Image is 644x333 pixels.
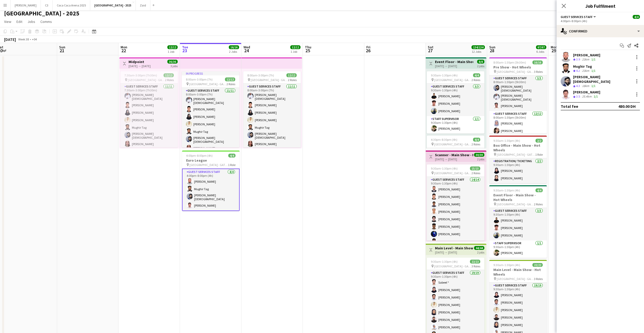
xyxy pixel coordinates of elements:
[534,277,543,281] span: 3 Roles
[489,136,547,183] app-job-card: 9:30am-1:30pm (4h)2/2Box Office - Main Show - Hot Wheels [GEOGRAPHIC_DATA] - GATE 71 RoleRegistra...
[427,136,484,198] app-job-card: 4:30pm-8:30pm (4h)4/4 [GEOGRAPHIC_DATA] - GATE 72 RolesGuest Services Staff3/34:30pm-8:30pm (4h)[...
[594,94,598,98] app-skills-label: 1/1
[474,153,484,157] span: 30/30
[189,163,228,167] span: [GEOGRAPHIC_DATA] - GATE 7
[470,166,480,170] span: 15/15
[489,143,547,152] h3: Box Office - Main Show - Hot Wheels
[182,71,239,147] div: In progress8:00am-3:00pm (7h)12/12 [GEOGRAPHIC_DATA] - GATE 72 RolesGuest Services Staff11/118:00...
[534,70,543,74] span: 3 Roles
[427,164,484,241] app-job-card: 9:30am-1:30pm (4h)15/15 [GEOGRAPHIC_DATA] - GATE 72 RolesGuest Services Staff14/149:30am-1:30pm (...
[40,19,52,24] span: Comms
[591,57,595,61] app-skills-label: 1/1
[189,82,226,86] span: [GEOGRAPHIC_DATA] - GATE 7
[120,71,178,147] app-job-card: 7:30am-3:00pm (7h30m)12/12 [GEOGRAPHIC_DATA] - GATE 72 RolesGuest Services Staff11/117:30am-3:00p...
[120,84,178,179] app-card-role: Guest Services Staff11/117:30am-3:00pm (7h30m)[PERSON_NAME][DEMOGRAPHIC_DATA][PERSON_NAME][PERSON...
[581,94,593,99] div: 25.4km
[431,138,457,142] span: 4:30pm-8:30pm (4h)
[136,0,150,10] button: Zaid
[243,84,301,179] app-card-role: Guest Services Staff11/118:00am-3:00pm (7h)[PERSON_NAME][DEMOGRAPHIC_DATA][PERSON_NAME][PERSON_NA...
[129,59,151,64] h3: Midpoint
[427,71,484,134] app-job-card: 9:30am-1:30pm (4h)4/4 [GEOGRAPHIC_DATA] - GATE 72 RolesGuest Services Staff3/39:30am-1:30pm (4h)[...
[182,169,240,211] app-card-role: Guest Services Staff4/44:00pm-8:00pm (4h)[PERSON_NAME]Mughir Tag[PERSON_NAME][DEMOGRAPHIC_DATA][P...
[497,277,534,281] span: [GEOGRAPHIC_DATA] - GATE 7
[535,153,543,156] span: 1 Role
[59,45,65,49] span: Sun
[489,240,547,258] app-card-role: Staff Supervisor1/19:30am-1:30pm (4h)[PERSON_NAME]
[489,267,547,277] h3: Main Level - Main Show - Hot Wheels
[247,73,274,77] span: 8:00am-3:00pm (7h)
[561,104,578,109] div: Total fee
[434,171,471,175] span: [GEOGRAPHIC_DATA] - GATE 7
[121,45,127,49] span: Mon
[497,202,534,206] span: [GEOGRAPHIC_DATA] - GATE 7
[28,19,35,24] span: Jobs
[618,104,636,109] div: 480.00 DH
[286,73,297,77] span: 12/12
[229,45,239,49] span: 16/16
[489,111,547,212] app-card-role: Guest Services Staff12/128:00am-1:30pm (5h30m)[PERSON_NAME][PERSON_NAME]
[534,202,543,206] span: 2 Roles
[4,19,11,24] span: View
[225,77,235,81] span: 12/12
[427,116,484,134] app-card-role: Staff Supervisor1/19:30am-1:30pm (4h)[PERSON_NAME]
[633,15,640,19] span: 4/4
[489,45,495,49] span: Sun
[497,153,535,156] span: [GEOGRAPHIC_DATA] - GATE 7
[536,45,546,49] span: 67/67
[427,84,484,116] app-card-role: Guest Services Staff3/39:30am-1:30pm (4h)[PERSON_NAME][PERSON_NAME][PERSON_NAME]
[477,250,484,254] div: 2 jobs
[561,15,593,19] span: Guest Services Staff
[58,48,65,54] span: 21
[576,94,580,98] span: 3.5
[557,25,644,37] div: Confirmed
[428,45,433,49] span: Sat
[493,263,520,267] span: 9:30am-1:30pm (4h)
[573,90,600,94] div: [PERSON_NAME]
[41,0,53,10] button: C3
[557,3,644,9] h3: Job Fulfilment
[576,57,580,61] span: 3.9
[226,82,235,86] span: 2 Roles
[561,19,640,23] div: 4:00pm-8:00pm (4h)
[477,64,484,68] div: 2 jobs
[471,171,480,175] span: 2 Roles
[170,64,178,68] div: 3 jobs
[573,64,596,69] div: Mughir Tag
[431,166,458,170] span: 9:30am-1:30pm (4h)
[435,246,473,250] h3: Main Level - Main Show - Hot Wheels
[471,264,480,268] span: 3 Roles
[14,18,24,25] a: Edit
[129,64,151,68] div: [DATE] → [DATE]
[427,148,484,180] app-card-role: Guest Services Staff3/34:30pm-8:30pm (4h)[PERSON_NAME][PERSON_NAME][PERSON_NAME]
[243,71,301,147] app-job-card: 8:00am-3:00pm (7h)12/12 [GEOGRAPHIC_DATA] - GATE 72 RolesGuest Services Staff11/118:00am-3:00pm (...
[573,53,600,57] div: [PERSON_NAME]
[16,19,22,24] span: Edit
[182,71,239,75] div: In progress
[474,246,484,250] span: 44/44
[228,154,235,157] span: 4/4
[561,15,597,19] button: Guest Services Staff
[576,84,580,88] span: 4.3
[489,208,547,240] app-card-role: Guest Services Staff3/39:30am-1:30pm (4h)[PERSON_NAME][PERSON_NAME][PERSON_NAME]
[186,77,213,81] span: 8:00am-3:00pm (7h)
[291,50,300,54] div: 1 Job
[32,37,37,41] div: +04
[576,69,580,73] span: 4.2
[493,60,526,64] span: 8:00am-1:30pm (5h30m)
[435,153,473,157] h3: Scanner - Main Show - Hot Wheels
[477,60,484,64] span: 8/8
[536,50,546,54] div: 6 Jobs
[489,57,547,134] div: 8:00am-1:30pm (5h30m)16/16Pre Show - Hot Wheels [GEOGRAPHIC_DATA] - GATE 73 RolesGuest Services S...
[288,78,297,82] span: 2 Roles
[182,151,240,211] div: 4:00pm-8:00pm (4h)4/4Euro League [GEOGRAPHIC_DATA] - GATE 71 RoleGuest Services Staff4/44:00pm-8:...
[366,45,370,49] span: Fri
[435,250,473,254] div: [DATE] → [DATE]
[168,50,177,54] div: 1 Job
[473,73,480,77] span: 4/4
[489,185,547,258] div: 9:30am-1:30pm (4h)4/4Event Floor - Main Show - Hot Wheels [GEOGRAPHIC_DATA] - GATE 72 RolesGuest ...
